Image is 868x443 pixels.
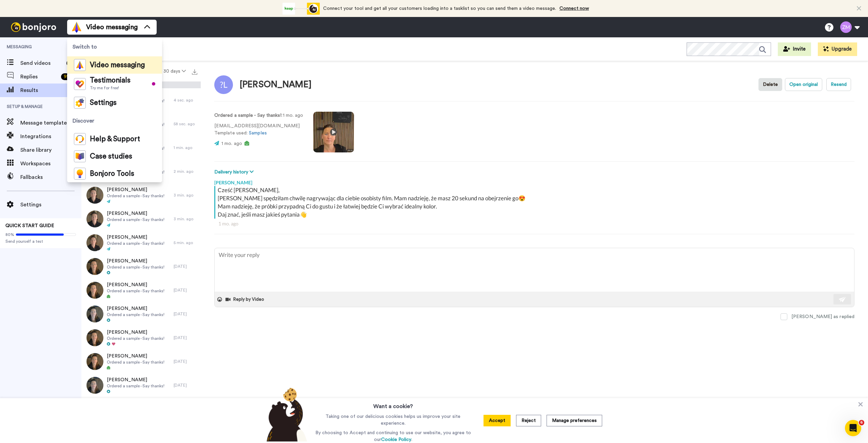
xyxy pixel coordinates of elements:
span: Video messaging [86,22,138,32]
span: 80% [5,232,14,237]
a: [PERSON_NAME]Ordered a sample - Say thanks![DATE] [81,255,201,278]
a: [PERSON_NAME]Ordered a sample - Say thanks![DATE] [81,326,201,350]
p: Taking one of our delicious cookies helps us improve your site experience. [314,413,473,427]
span: [PERSON_NAME] [107,186,164,193]
div: 1 mo. ago [218,220,850,227]
a: [PERSON_NAME]Ordered a sample - Say thanks![DATE] [81,373,201,397]
div: [PERSON_NAME] [240,80,312,90]
img: b8feaba5-93b1-4168-a4d9-47dbab77a575-thumb.jpg [86,377,103,394]
span: 6 [859,420,864,425]
span: Testimonials [90,77,131,84]
button: Export all results that match these filters now. [190,66,199,76]
span: Results [20,86,81,94]
img: bj-tools-colored.svg [74,168,86,180]
span: [PERSON_NAME] [107,258,164,264]
a: Connect now [559,6,589,11]
div: [PERSON_NAME] as replied [791,313,854,320]
a: Video messaging [67,56,162,74]
a: Samples [249,131,267,135]
button: Reject [516,415,541,426]
img: vm-color.svg [71,22,82,33]
span: [PERSON_NAME] [107,305,164,312]
span: Share library [20,146,81,154]
span: Send yourself a test [5,239,76,244]
span: Bonjoro Tools [90,170,134,177]
span: Integrations [20,132,68,141]
div: [DATE] [174,359,197,364]
button: Delivery history [214,168,256,176]
div: [DATE] [174,335,197,340]
a: Case studies [67,148,162,165]
div: Cześć [PERSON_NAME], [PERSON_NAME] spędziłam chwilę nagrywając dla ciebie osobisty film. Mam nadz... [218,186,853,219]
div: 4 sec. ago [174,97,197,103]
span: Ordered a sample - Say thanks! [107,217,164,222]
p: [EMAIL_ADDRESS][DOMAIN_NAME] Template used: [214,123,303,137]
img: dc1e8ea0-4c7e-4ac4-ae8c-fc3b234b4b77-thumb.jpg [86,353,103,370]
span: Ordered a sample - Say thanks! [107,312,164,317]
button: 30 days [159,65,190,77]
span: Replies [20,73,58,81]
img: 652a81ed-06c2-4fd3-bce3-b4a26ec8359c-thumb.jpg [86,329,103,346]
span: [PERSON_NAME] [107,281,164,288]
span: Fallbacks [20,173,81,181]
img: bear-with-cookie.png [260,387,311,442]
div: 5 min. ago [174,240,197,245]
iframe: Intercom live chat [845,420,861,436]
img: Image of Łukasz Lipski [214,75,233,94]
span: Connect your tool and get all your customers loading into a tasklist so you can send them a video... [323,6,556,11]
span: Ordered a sample - Say thanks! [107,383,164,389]
div: animation [282,3,320,15]
img: tm-color.svg [74,78,86,90]
div: 99 + [61,73,75,80]
span: Video messaging [90,62,145,69]
span: Discover [67,111,162,130]
a: [PERSON_NAME]Ordered a sample - Say thanks!3 min. ago [81,183,201,207]
div: 1 min. ago [174,145,197,150]
div: [DATE] [174,264,197,269]
div: [DATE] [174,383,197,388]
span: QUICK START GUIDE [5,223,54,228]
img: 4b79b6e1-b26a-4d48-9d55-15573d43ded6-thumb.jpg [86,306,103,322]
span: Workspaces [20,160,81,168]
button: Open original [785,78,822,91]
a: [PERSON_NAME]Ordered a sample - Say thanks![DATE] [81,397,201,421]
div: [PERSON_NAME] [214,176,854,186]
span: [PERSON_NAME] [107,329,164,336]
strong: Ordered a sample - Say thanks! [214,113,281,118]
span: Ordered a sample - Say thanks! [107,288,164,294]
span: Ordered a sample - Say thanks! [107,193,164,199]
img: settings-colored.svg [74,97,86,109]
a: Cookie Policy [381,437,411,442]
p: : 1 mo. ago [214,112,303,119]
span: Send videos [20,59,64,67]
img: vm-color.svg [74,59,86,71]
div: 3 min. ago [174,192,197,198]
span: Settings [20,201,81,209]
img: export.svg [192,69,197,75]
button: Invite [778,42,811,56]
span: Switch to [67,37,162,56]
img: send-white.svg [839,297,846,302]
span: Message template [20,119,81,127]
img: bj-logo-header-white.svg [8,22,59,32]
img: case-study-colored.svg [74,150,86,162]
a: [PERSON_NAME]Ordered a sample - Say thanks![DATE] [81,278,201,302]
a: Bonjoro Tools [67,165,162,182]
a: [PERSON_NAME]Ordered a sample - Say thanks!3 min. ago [81,207,201,231]
a: [PERSON_NAME]Ordered a sample - Say thanks![DATE] [81,350,201,373]
h3: Want a cookie? [373,398,413,410]
a: [PERSON_NAME]Ordered a sample - Say thanks![DATE] [81,302,201,326]
img: help-and-support-colored.svg [74,133,86,145]
span: Try me for free! [90,85,131,91]
div: [DATE] [174,311,197,317]
span: Ordered a sample - Say thanks! [107,336,164,341]
img: 3396b4ec-428f-4a3a-b58c-99b355218373-thumb.jpg [86,258,103,275]
img: 4821c592-b65d-4117-880d-b788e8dfd971-thumb.jpg [86,187,103,204]
span: [PERSON_NAME] [107,210,164,217]
div: 3 min. ago [174,216,197,222]
div: 58 sec. ago [174,121,197,127]
a: Settings [67,94,162,111]
button: Upgrade [818,42,857,56]
img: 1de05a64-42f8-41d6-8c73-8e93101aca97-thumb.jpg [86,234,103,251]
span: Ordered a sample - Say thanks! [107,264,164,270]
